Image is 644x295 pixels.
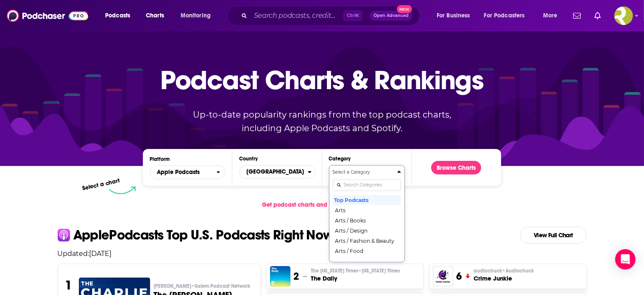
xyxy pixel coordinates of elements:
[333,170,394,174] h4: Select a Category
[433,266,453,287] img: Crime Junkie
[431,161,481,174] button: Browse Charts
[311,274,400,283] h3: The Daily
[311,267,400,283] a: The [US_STATE] Times•[US_STATE] TimesThe Daily
[191,283,250,289] span: • Salem Podcast Network
[333,225,401,236] button: Arts / Design
[343,10,363,21] span: Ctrl K
[437,10,470,22] span: For Business
[570,8,584,23] a: Show notifications dropdown
[333,180,401,191] input: Search Categories...
[146,10,164,22] span: Charts
[240,165,307,179] span: [GEOGRAPHIC_DATA]
[614,6,633,25] span: Logged in as ResoluteTulsa
[474,274,534,283] h3: Crime Junkie
[181,10,211,22] span: Monitoring
[99,9,141,22] button: open menu
[58,229,70,241] img: apple Icon
[333,256,401,266] button: Arts / Performing Arts
[270,266,290,287] img: The Daily
[329,165,405,262] button: Categories
[65,278,72,293] h3: 1
[73,228,333,242] p: Apple Podcasts Top U.S. Podcasts Right Now
[614,6,633,25] button: Show profile menu
[109,186,136,194] img: select arrow
[474,267,534,274] p: audiochuck • Audiochuck
[7,8,88,24] img: Podchaser - Follow, Share and Rate Podcasts
[370,11,413,21] button: Open AdvancedNew
[474,267,534,283] a: audiochuck•AudiochuckCrime Junkie
[333,205,401,215] button: Arts
[333,195,401,205] button: Top Podcasts
[82,177,121,192] p: Select a chart
[457,270,462,283] h3: 6
[479,9,537,22] button: open menu
[235,6,428,25] div: Search podcasts, credits, & more...
[537,9,568,22] button: open menu
[176,108,468,135] p: Up-to-date popularity rankings from the top podcast charts, including Apple Podcasts and Spotify.
[140,9,169,22] a: Charts
[520,227,587,244] a: View Full Chart
[239,165,315,179] button: Countries
[255,194,389,215] a: Get podcast charts and rankings via API
[333,236,401,246] button: Arts / Fashion & Beauty
[474,267,534,274] span: audiochuck
[614,6,633,25] img: User Profile
[311,267,400,274] span: The [US_STATE] Times
[251,9,343,22] input: Search podcasts, credits, & more...
[431,9,481,22] button: open menu
[153,283,250,289] span: [PERSON_NAME]
[150,166,226,179] h2: Platforms
[160,52,484,107] p: Podcast Charts & Rankings
[262,201,374,208] span: Get podcast charts and rankings via API
[374,14,409,18] span: Open Advanced
[105,10,130,22] span: Podcasts
[333,215,401,225] button: Arts / Books
[484,10,525,22] span: For Podcasters
[294,270,299,283] h3: 2
[591,8,604,23] a: Show notifications dropdown
[615,249,636,270] div: Open Intercom Messenger
[153,283,254,289] p: Charlie Kirk • Salem Podcast Network
[502,268,534,274] span: • Audiochuck
[397,5,412,13] span: New
[157,169,200,175] span: Apple Podcasts
[311,267,400,274] p: The New York Times • New York Times
[333,246,401,256] button: Arts / Food
[175,9,222,22] button: open menu
[358,268,400,274] span: • [US_STATE] Times
[150,166,226,179] button: open menu
[51,250,594,258] p: Updated: [DATE]
[543,10,558,22] span: More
